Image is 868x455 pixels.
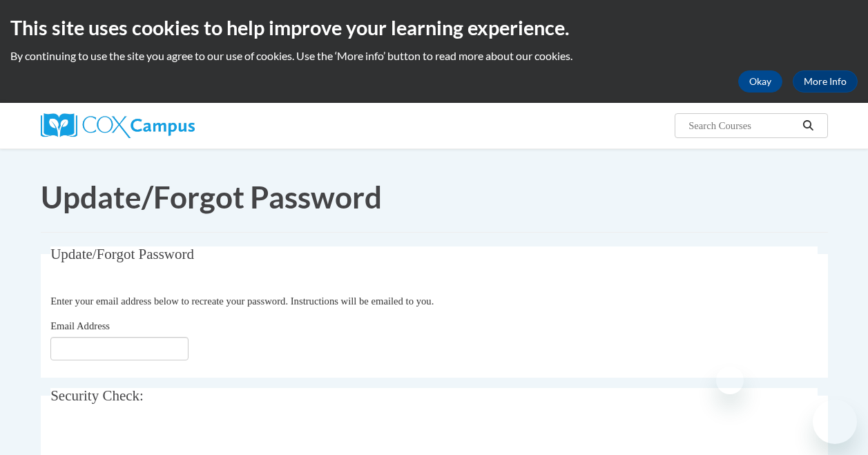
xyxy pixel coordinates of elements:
[41,113,195,138] img: Cox Campus
[687,117,798,134] input: Search Courses
[41,179,382,215] span: Update/Forgot Password
[41,119,195,130] a: Cox Campus
[50,246,194,262] span: Update/Forgot Password
[50,387,144,404] span: Security Check:
[50,296,434,307] span: Enter your email address below to recreate your password. Instructions will be emailed to you.
[50,337,189,360] input: Email
[738,70,782,93] button: Okay
[50,320,110,331] span: Email Address
[813,400,857,444] iframe: Button to launch messaging window
[798,117,818,134] button: Search
[10,48,858,64] p: By continuing to use the site you agree to our use of cookies. Use the ‘More info’ button to read...
[716,367,744,394] iframe: Close message
[10,14,858,41] h2: This site uses cookies to help improve your learning experience.
[793,70,858,93] a: More Info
